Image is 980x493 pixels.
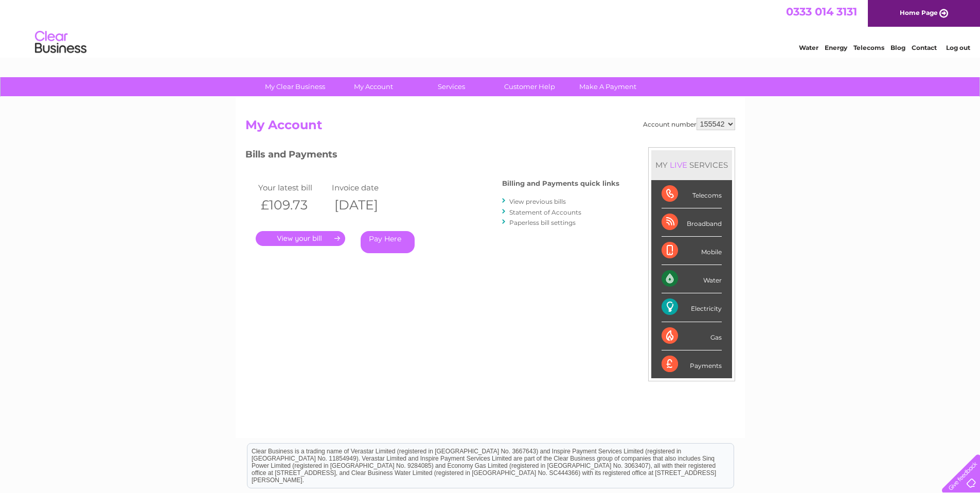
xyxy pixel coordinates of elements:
[487,77,572,96] a: Customer Help
[509,198,566,205] a: View previous bills
[329,195,403,216] th: [DATE]
[256,231,345,246] a: .
[786,5,857,18] a: 0333 014 3131
[245,147,619,165] h3: Bills and Payments
[34,27,87,58] img: logo.png
[256,195,330,216] th: £109.73
[253,77,337,96] a: My Clear Business
[331,77,416,96] a: My Account
[361,231,415,253] a: Pay Here
[799,44,818,51] a: Water
[651,150,732,180] div: MY SERVICES
[912,44,937,51] a: Contact
[502,180,619,187] h4: Billing and Payments quick links
[825,44,847,51] a: Energy
[662,237,722,265] div: Mobile
[662,265,722,293] div: Water
[245,118,735,137] h2: My Account
[662,180,722,208] div: Telecoms
[329,181,403,195] td: Invoice date
[247,6,734,50] div: Clear Business is a trading name of Verastar Limited (registered in [GEOGRAPHIC_DATA] No. 3667643...
[256,181,330,195] td: Your latest bill
[643,118,735,130] div: Account number
[662,208,722,237] div: Broadband
[662,322,722,350] div: Gas
[409,77,494,96] a: Services
[890,44,905,51] a: Blog
[662,293,722,322] div: Electricity
[662,350,722,378] div: Payments
[946,44,970,51] a: Log out
[509,208,581,216] a: Statement of Accounts
[565,77,650,96] a: Make A Payment
[509,219,576,226] a: Paperless bill settings
[668,160,689,170] div: LIVE
[853,44,884,51] a: Telecoms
